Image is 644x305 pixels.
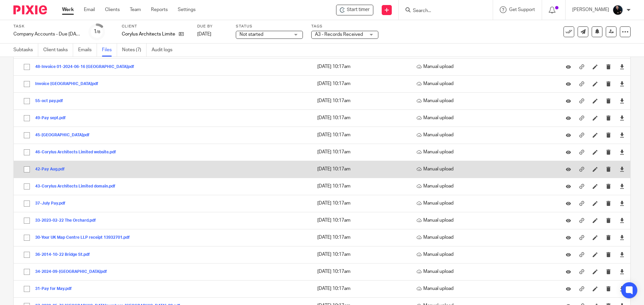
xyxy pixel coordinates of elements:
[417,80,553,87] p: Manual upload
[620,149,625,155] a: Download
[620,132,625,138] a: Download
[620,251,625,258] a: Download
[317,285,407,292] p: [DATE] 10:17am
[13,31,80,37] div: Company Accounts - Due 1st May 2023 Onwards
[35,218,101,223] button: 33-2023-02-22 The Orchard.pdf
[317,63,407,70] p: [DATE] 10:17am
[20,61,33,73] input: Select
[20,248,33,261] input: Select
[417,115,553,121] p: Manual upload
[417,268,553,275] p: Manual upload
[417,63,553,70] p: Manual upload
[317,183,407,189] p: [DATE] 10:17am
[317,251,407,258] p: [DATE] 10:17am
[97,30,100,34] small: /8
[417,183,553,189] p: Manual upload
[572,6,609,13] p: [PERSON_NAME]
[620,200,625,207] a: Download
[620,183,625,189] a: Download
[151,6,168,13] a: Reports
[412,8,473,14] input: Search
[20,214,33,227] input: Select
[178,6,196,13] a: Settings
[13,44,38,57] a: Subtasks
[317,217,407,224] p: [DATE] 10:17am
[13,31,80,37] div: Company Accounts - Due [DATE] Onwards
[620,80,625,87] a: Download
[43,44,73,57] a: Client tasks
[122,24,189,29] label: Client
[122,44,147,57] a: Notes (7)
[20,95,33,107] input: Select
[20,129,33,142] input: Select
[35,65,139,69] button: 48-Invoice 01-2024-06-16 [GEOGRAPHIC_DATA]pdf
[311,24,378,29] label: Tags
[35,82,103,86] button: Invoice [GEOGRAPHIC_DATA]pdf
[62,6,74,13] a: Work
[417,166,553,172] p: Manual upload
[336,5,373,15] div: Corylus Architects Limited - Company Accounts - Due 1st May 2023 Onwards
[20,180,33,193] input: Select
[20,283,33,295] input: Select
[35,287,77,291] button: 31-Pay for May.pdf
[20,163,33,176] input: Select
[317,97,407,104] p: [DATE] 10:17am
[102,44,117,57] a: Files
[317,115,407,121] p: [DATE] 10:17am
[620,97,625,104] a: Download
[239,32,263,37] span: Not started
[417,149,553,155] p: Manual upload
[94,28,100,35] div: 1
[417,251,553,258] p: Manual upload
[35,167,70,172] button: 42-Pay Aug.pdf
[105,6,120,13] a: Clients
[35,252,95,257] button: 36-2014-10-22 Bridge St.pdf
[417,285,553,292] p: Manual upload
[417,234,553,241] p: Manual upload
[347,6,370,13] span: Start timer
[620,166,625,172] a: Download
[152,44,177,57] a: Audit logs
[35,235,135,240] button: 30-Your UK Map Centre LLP receipt 13932701.pdf
[315,32,363,37] span: A3 - Records Received
[35,99,68,103] button: 55-oct pay.pdf
[620,217,625,224] a: Download
[317,149,407,155] p: [DATE] 10:17am
[197,32,211,36] span: [DATE]
[620,234,625,241] a: Download
[35,201,70,206] button: 37-July Pay.pdf
[13,5,47,14] img: Pixie
[317,200,407,207] p: [DATE] 10:17am
[620,285,625,292] a: Download
[35,184,120,189] button: 43-Corylus Architects Limited domain.pdf
[35,270,112,274] button: 34-2024-09-[GEOGRAPHIC_DATA]pdf
[130,6,141,13] a: Team
[317,268,407,275] p: [DATE] 10:17am
[35,116,71,121] button: 49-Pay sept.pdf
[317,234,407,241] p: [DATE] 10:17am
[620,115,625,121] a: Download
[317,166,407,172] p: [DATE] 10:17am
[612,5,623,15] img: Headshots%20accounting4everything_Poppy%20Jakes%20Photography-2203.jpg
[417,200,553,207] p: Manual upload
[197,24,227,29] label: Due by
[620,63,625,70] a: Download
[317,80,407,87] p: [DATE] 10:17am
[13,24,80,29] label: Task
[20,265,33,278] input: Select
[509,7,535,12] span: Get Support
[317,132,407,138] p: [DATE] 10:17am
[417,132,553,138] p: Manual upload
[20,197,33,210] input: Select
[122,31,175,37] p: Corylus Architects Limited
[417,217,553,224] p: Manual upload
[84,6,95,13] a: Email
[620,268,625,275] a: Download
[35,133,95,138] button: 45-[GEOGRAPHIC_DATA]pdf
[20,78,33,90] input: Select
[236,24,303,29] label: Status
[78,44,97,57] a: Emails
[20,112,33,125] input: Select
[35,150,121,155] button: 46-Corylus Architects Limited website.pdf
[20,146,33,159] input: Select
